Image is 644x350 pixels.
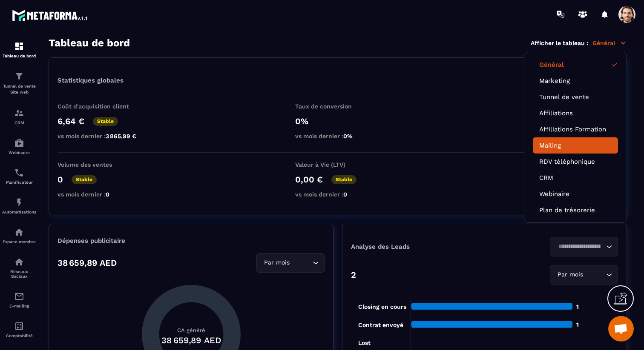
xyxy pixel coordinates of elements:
[351,270,356,280] p: 2
[555,270,585,279] span: Par mois
[2,54,36,58] p: Tableau de bord
[256,253,325,273] div: Search for option
[539,174,612,182] a: CRM
[295,161,380,168] p: Valeur à Vie (LTV)
[14,168,24,178] img: scheduler
[539,125,612,133] a: Affiliations Formation
[2,150,36,155] p: Webinaire
[358,339,371,346] tspan: Lost
[12,8,89,23] img: logo
[539,142,612,149] a: Mailing
[72,175,97,184] p: Stable
[608,316,634,341] div: Ouvrir le chat
[295,174,323,185] p: 0,00 €
[14,41,24,51] img: formation
[358,303,406,310] tspan: Closing en cours
[539,109,612,117] a: Affiliations
[539,93,612,101] a: Tunnel de vente
[539,77,612,85] a: Marketing
[14,227,24,237] img: automations
[331,175,356,184] p: Stable
[550,265,618,285] div: Search for option
[2,131,36,161] a: automationsautomationsWebinaire
[2,333,36,338] p: Comptabilité
[2,180,36,185] p: Planificateur
[14,321,24,331] img: accountant
[2,239,36,244] p: Espace membre
[2,65,36,102] a: formationformationTunnel de vente Site web
[539,206,612,214] a: Plan de trésorerie
[14,197,24,208] img: automations
[2,191,36,221] a: automationsautomationsAutomatisations
[295,103,380,110] p: Taux de conversion
[531,40,588,46] p: Afficher le tableau :
[14,71,24,81] img: formation
[351,243,485,250] p: Analyse des Leads
[57,133,143,139] p: vs mois dernier :
[2,161,36,191] a: schedulerschedulerPlanificateur
[106,191,109,198] span: 0
[2,210,36,214] p: Automatisations
[14,108,24,118] img: formation
[539,158,612,165] a: RDV téléphonique
[2,221,36,250] a: automationsautomationsEspace membre
[550,237,618,256] div: Search for option
[57,161,143,168] p: Volume des ventes
[57,191,143,198] p: vs mois dernier :
[585,270,604,279] input: Search for option
[14,291,24,302] img: email
[2,315,36,344] a: accountantaccountantComptabilité
[49,37,130,49] h3: Tableau de bord
[57,174,63,185] p: 0
[291,258,310,267] input: Search for option
[295,133,380,139] p: vs mois dernier :
[106,133,136,139] span: 3 865,99 €
[295,116,380,126] p: 0%
[57,103,143,110] p: Coût d'acquisition client
[14,257,24,267] img: social-network
[2,83,36,95] p: Tunnel de vente Site web
[2,304,36,308] p: E-mailing
[93,117,118,126] p: Stable
[295,191,380,198] p: vs mois dernier :
[343,133,353,139] span: 0%
[343,191,347,198] span: 0
[358,322,403,329] tspan: Contrat envoyé
[2,269,36,279] p: Réseaux Sociaux
[539,61,612,68] a: Général
[2,35,36,65] a: formationformationTableau de bord
[262,258,291,267] span: Par mois
[2,250,36,285] a: social-networksocial-networkRéseaux Sociaux
[14,138,24,148] img: automations
[2,285,36,315] a: emailemailE-mailing
[539,190,612,198] a: Webinaire
[555,242,604,251] input: Search for option
[592,39,627,47] p: Général
[2,102,36,131] a: formationformationCRM
[2,120,36,125] p: CRM
[57,77,124,84] p: Statistiques globales
[57,116,84,126] p: 6,64 €
[57,237,325,245] p: Dépenses publicitaire
[57,258,117,268] p: 38 659,89 AED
